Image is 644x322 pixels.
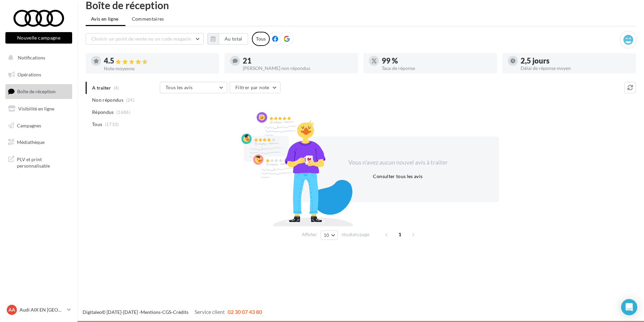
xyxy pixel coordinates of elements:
[521,57,631,65] div: 2,5 jours
[4,152,74,172] a: PLV et print personnalisable
[166,84,193,90] span: Tous les avis
[104,57,214,65] div: 4.5
[83,309,262,315] span: © [DATE]-[DATE] - - -
[4,102,74,116] a: Visibilité en ligne
[324,232,329,238] span: 10
[8,306,15,313] span: AA
[126,97,135,103] span: (24)
[116,109,130,115] span: (1686)
[92,121,102,128] span: Tous
[4,84,74,99] a: Boîte de réception
[173,309,188,315] a: Crédits
[83,309,102,315] a: Digitaleo
[243,66,353,71] div: [PERSON_NAME] non répondus
[340,158,456,167] div: Vous n'avez aucun nouvel avis à traiter
[5,32,72,44] button: Nouvelle campagne
[92,97,123,103] span: Non répondus
[4,51,71,65] button: Notifications
[92,109,114,116] span: Répondus
[17,89,56,94] span: Boîte de réception
[207,33,248,45] button: Au total
[17,122,41,128] span: Campagnes
[91,36,191,42] span: Choisir un point de vente ou un code magasin
[18,72,41,77] span: Opérations
[4,119,74,133] a: Campagnes
[162,309,171,315] a: CGS
[18,55,45,60] span: Notifications
[243,57,353,65] div: 21
[342,231,370,238] span: résultats/page
[160,82,227,93] button: Tous les avis
[4,135,74,149] a: Médiathèque
[382,57,492,65] div: 99 %
[132,16,164,22] span: Commentaires
[228,308,262,315] span: 02 30 07 43 80
[370,172,425,180] button: Consulter tous les avis
[18,106,54,112] span: Visibilité en ligne
[302,231,317,238] span: Afficher
[382,66,492,71] div: Taux de réponse
[104,66,214,71] div: Note moyenne
[252,32,270,46] div: Tous
[141,309,160,315] a: Mentions
[17,155,69,169] span: PLV et print personnalisable
[394,229,405,240] span: 1
[521,66,631,71] div: Délai de réponse moyen
[105,122,119,127] span: (1710)
[195,308,225,315] span: Service client
[321,230,338,240] button: 10
[86,33,204,45] button: Choisir un point de vente ou un code magasin
[20,306,64,313] p: Audi AIX EN [GEOGRAPHIC_DATA]
[219,33,248,45] button: Au total
[4,68,74,82] a: Opérations
[5,303,72,316] a: AA Audi AIX EN [GEOGRAPHIC_DATA]
[17,139,45,145] span: Médiathèque
[621,299,637,315] div: Open Intercom Messenger
[230,82,281,93] button: Filtrer par note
